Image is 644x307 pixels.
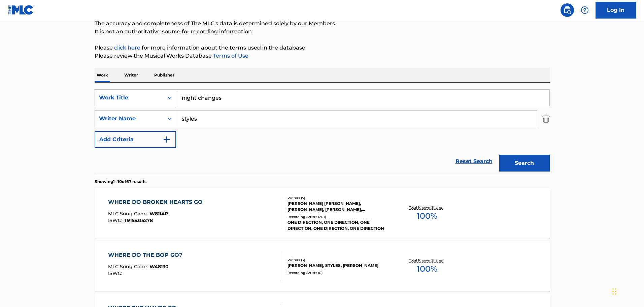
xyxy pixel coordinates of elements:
[287,214,389,219] div: Recording Artists ( 201 )
[108,264,149,270] span: MLC Song Code :
[287,270,389,275] div: Recording Artists ( 0 )
[287,195,389,201] div: Writers ( 5 )
[561,3,574,17] a: Public Search
[124,217,153,223] span: T9155315278
[95,131,176,148] button: Add Criteria
[149,211,168,217] span: W8114P
[452,154,496,169] a: Reset Search
[149,264,169,270] span: W48130
[8,5,34,15] img: MLC Logo
[610,275,644,307] iframe: Chat Widget
[287,219,389,232] div: ONE DIRECTION, ONE DIRECTION, ONE DIRECTION, ONE DIRECTION, ONE DIRECTION
[95,28,550,36] p: It is not an authoritative source for recording information.
[95,179,146,185] p: Showing 1 - 10 of 67 results
[95,188,550,239] a: WHERE DO BROKEN HEARTS GOMLC Song Code:W8114PISWC:T9155315278Writers (5)[PERSON_NAME] [PERSON_NAM...
[95,241,550,291] a: WHERE DO THE BOP GO?MLC Song Code:W48130ISWC:Writers (3)[PERSON_NAME], STYLES, [PERSON_NAME]Recor...
[409,205,445,210] p: Total Known Shares:
[163,135,171,144] img: 9d2ae6d4665cec9f34b9.svg
[499,155,550,172] button: Search
[95,44,550,52] p: Please for more information about the terms used in the database.
[108,211,149,217] span: MLC Song Code :
[108,251,185,259] div: WHERE DO THE BOP GO?
[409,258,445,263] p: Total Known Shares:
[108,198,206,206] div: WHERE DO BROKEN HEARTS GO
[122,68,140,82] p: Writer
[578,3,591,17] div: Help
[99,94,160,102] div: Work Title
[596,2,636,19] a: Log In
[417,210,437,222] span: 100 %
[95,68,110,82] p: Work
[563,6,571,14] img: search
[542,110,550,127] img: Delete Criterion
[612,281,616,302] div: Drag
[417,263,437,275] span: 100 %
[287,201,389,213] div: [PERSON_NAME] [PERSON_NAME], [PERSON_NAME], [PERSON_NAME], [PERSON_NAME] [PERSON_NAME] STYLES, [P...
[108,217,124,223] span: ISWC :
[95,89,550,175] form: Search Form
[287,263,389,269] div: [PERSON_NAME], STYLES, [PERSON_NAME]
[581,6,589,14] img: help
[114,44,140,51] a: click here
[108,270,124,276] span: ISWC :
[95,20,550,28] p: The accuracy and completeness of The MLC's data is determined solely by our Members.
[212,53,248,59] a: Terms of Use
[99,115,160,123] div: Writer Name
[95,52,550,60] p: Please review the Musical Works Database
[152,68,176,82] p: Publisher
[287,257,389,263] div: Writers ( 3 )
